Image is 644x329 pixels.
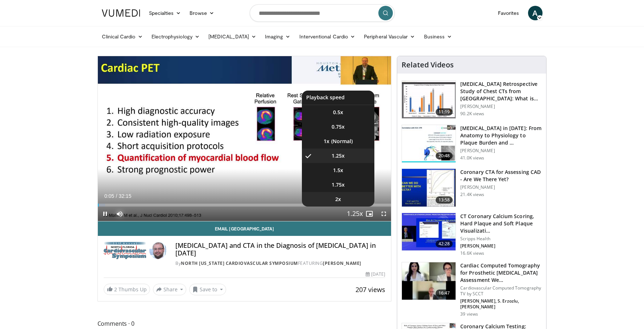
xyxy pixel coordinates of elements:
[402,262,456,300] img: ef7db2a5-b9e3-4d5d-833d-8dc40dd7331b.150x105_q85_crop-smart_upscale.jpg
[333,167,343,174] span: 1.5x
[402,61,454,69] h4: Related Videos
[436,240,453,247] span: 42:28
[104,193,114,199] span: 0:05
[460,80,542,102] h3: [MEDICAL_DATA] Retrospective Study of Chest CTs from [GEOGRAPHIC_DATA]: What is the Re…
[402,168,542,207] a: 13:58 Coronary CTA for Assessing CAD - Are We There Yet? [PERSON_NAME] 21.4K views
[153,284,187,295] button: Share
[436,152,453,159] span: 20:48
[460,311,478,317] p: 39 views
[104,242,147,259] img: North Florida Cardiovascular Symposium
[377,207,391,221] button: Fullscreen
[436,108,453,116] span: 11:19
[175,260,385,267] div: By FEATURING
[460,285,542,297] p: Cardiovascular Computed Tomography TV by SCCT
[460,298,542,310] p: [PERSON_NAME], S. Erzozlu, [PERSON_NAME]
[460,155,484,161] p: 41.0K views
[333,109,343,116] span: 0.5x
[114,286,117,293] span: 2
[149,242,167,259] img: Avatar
[102,9,140,17] img: VuMedi Logo
[402,81,456,118] img: c2eb46a3-50d3-446d-a553-a9f8510c7760.150x105_q85_crop-smart_upscale.jpg
[402,80,542,119] a: 11:19 [MEDICAL_DATA] Retrospective Study of Chest CTs from [GEOGRAPHIC_DATA]: What is the Re… [PE...
[460,104,542,109] p: [PERSON_NAME]
[528,6,543,20] a: A
[261,29,295,44] a: Imaging
[119,193,131,199] span: 32:15
[420,29,457,44] a: Business
[185,6,219,20] a: Browse
[145,6,186,20] a: Specialties
[460,262,542,284] h3: Cardiac Computed Tomography for Prosthetic [MEDICAL_DATA] Assessment We…
[332,181,345,188] span: 1.75x
[460,184,542,190] p: [PERSON_NAME]
[402,213,542,256] a: 42:28 CT Coronary Calcium Scoring, Hard Plaque and Soft Plaque Visualizati… Scripps Health [PERSO...
[332,152,345,159] span: 1.25x
[362,207,377,221] button: Enable picture-in-picture mode
[104,284,150,295] a: 2 Thumbs Up
[97,29,147,44] a: Clinical Cardio
[98,204,391,207] div: Progress Bar
[460,148,542,154] p: [PERSON_NAME]
[295,29,360,44] a: Interventional Cardio
[402,125,456,163] img: 823da73b-7a00-425d-bb7f-45c8b03b10c3.150x105_q85_crop-smart_upscale.jpg
[402,125,542,163] a: 20:48 [MEDICAL_DATA] in [DATE]: From Anatomy to Physiology to Plaque Burden and … [PERSON_NAME] 4...
[460,213,542,234] h3: CT Coronary Calcium Scoring, Hard Plaque and Soft Plaque Visualizati…
[98,207,112,221] button: Pause
[335,196,341,203] span: 2x
[460,250,484,256] p: 16.6K views
[460,192,484,197] p: 21.4K views
[360,29,419,44] a: Peripheral Vascular
[402,262,542,317] a: 16:47 Cardiac Computed Tomography for Prosthetic [MEDICAL_DATA] Assessment We… Cardiovascular Com...
[356,285,385,294] span: 207 views
[460,125,542,146] h3: [MEDICAL_DATA] in [DATE]: From Anatomy to Physiology to Plaque Burden and …
[175,242,385,257] h4: [MEDICAL_DATA] and CTA in the Diagnosis of [MEDICAL_DATA] in [DATE]
[189,284,226,295] button: Save to
[402,213,456,251] img: 4ea3ec1a-320e-4f01-b4eb-a8bc26375e8f.150x105_q85_crop-smart_upscale.jpg
[112,207,127,221] button: Mute
[460,236,542,242] p: Scripps Health
[181,260,298,266] a: North [US_STATE] Cardiovascular Symposium
[436,290,453,297] span: 16:47
[250,4,395,22] input: Search topics, interventions
[348,207,362,221] button: Playback Rate
[98,221,391,236] a: Email [GEOGRAPHIC_DATA]
[97,319,392,328] span: Comments 0
[460,168,542,183] h3: Coronary CTA for Assessing CAD - Are We There Yet?
[460,243,542,249] p: [PERSON_NAME]
[366,271,385,278] div: [DATE]
[116,193,117,199] span: /
[460,111,484,117] p: 90.2K views
[98,56,391,221] video-js: Video Player
[436,196,453,204] span: 13:58
[324,138,329,145] span: 1x
[323,260,361,266] a: [PERSON_NAME]
[402,169,456,207] img: 34b2b9a4-89e5-4b8c-b553-8a638b61a706.150x105_q85_crop-smart_upscale.jpg
[332,123,345,130] span: 0.75x
[204,29,261,44] a: [MEDICAL_DATA]
[494,6,524,20] a: Favorites
[147,29,204,44] a: Electrophysiology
